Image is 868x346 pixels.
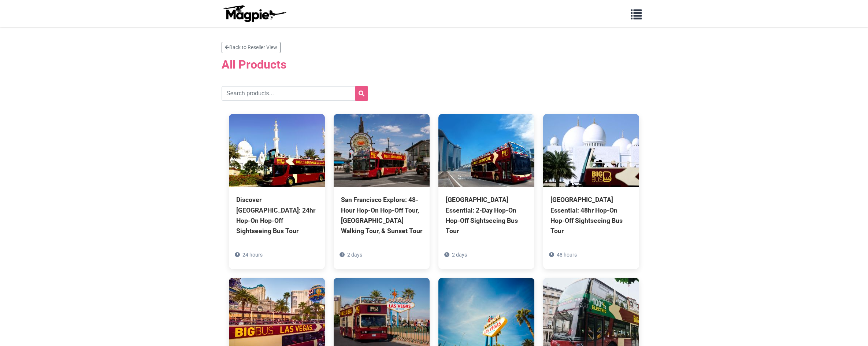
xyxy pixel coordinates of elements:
h2: All Products [222,58,646,71]
div: [GEOGRAPHIC_DATA] Essential: 48hr Hop-On Hop-Off Sightseeing Bus Tour [550,195,632,236]
a: Back to Reseller View [222,42,281,53]
div: San Francisco Explore: 48-Hour Hop-On Hop-Off Tour, [GEOGRAPHIC_DATA] Walking Tour, & Sunset Tour [341,195,422,236]
div: [GEOGRAPHIC_DATA] Essential: 2-Day Hop-On Hop-Off Sightseeing Bus Tour [446,195,527,236]
img: San Francisco Explore: 48-Hour Hop-On Hop-Off Tour, Chinatown Walking Tour, & Sunset Tour [334,114,430,187]
img: Abu Dhabi Essential: 48hr Hop-On Hop-Off Sightseeing Bus Tour [543,114,639,187]
a: [GEOGRAPHIC_DATA] Essential: 48hr Hop-On Hop-Off Sightseeing Bus Tour 48 hours [543,114,639,269]
img: Singapore Essential: 2-Day Hop-On Hop-Off Sightseeing Bus Tour [438,114,534,187]
span: 2 days [452,252,467,258]
a: San Francisco Explore: 48-Hour Hop-On Hop-Off Tour, [GEOGRAPHIC_DATA] Walking Tour, & Sunset Tour... [334,114,430,269]
span: 48 hours [557,252,577,258]
input: Search products... [222,86,368,101]
div: Discover [GEOGRAPHIC_DATA]: 24hr Hop-On Hop-Off Sightseeing Bus Tour [236,195,318,236]
a: Discover [GEOGRAPHIC_DATA]: 24hr Hop-On Hop-Off Sightseeing Bus Tour 24 hours [229,114,325,269]
a: [GEOGRAPHIC_DATA] Essential: 2-Day Hop-On Hop-Off Sightseeing Bus Tour 2 days [438,114,534,269]
span: 2 days [347,252,362,258]
img: Discover Abu Dhabi: 24hr Hop-On Hop-Off Sightseeing Bus Tour [229,114,325,187]
span: 24 hours [242,252,263,258]
img: logo-ab69f6fb50320c5b225c76a69d11143b.png [222,5,288,22]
